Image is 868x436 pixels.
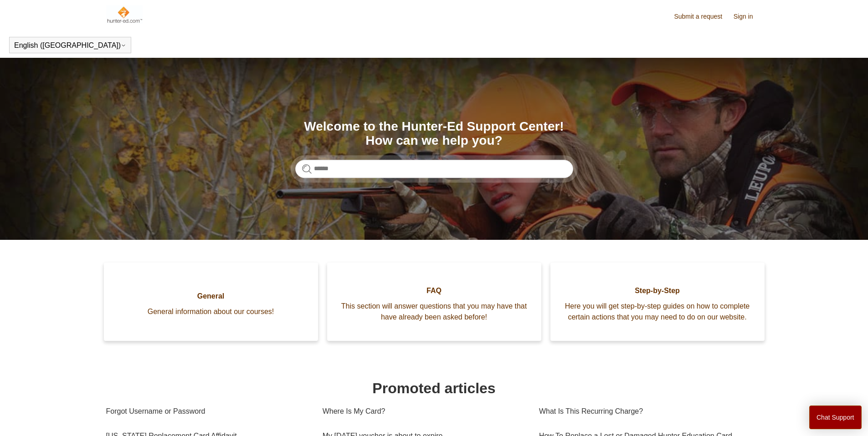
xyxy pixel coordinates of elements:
[118,291,304,302] span: General
[809,406,862,429] button: Chat Support
[106,377,762,399] h1: Promoted articles
[14,41,126,50] button: English ([GEOGRAPHIC_DATA])
[295,160,573,178] input: Search
[539,399,755,424] a: What Is This Recurring Charge?
[104,263,318,341] a: General General information about our courses!
[550,263,765,341] a: Step-by-Step Here you will get step-by-step guides on how to complete certain actions that you ma...
[341,301,528,323] span: This section will answer questions that you may have that have already been asked before!
[323,399,525,424] a: Where Is My Card?
[295,120,573,148] h1: Welcome to the Hunter-Ed Support Center! How can we help you?
[734,12,762,21] a: Sign in
[327,263,541,341] a: FAQ This section will answer questions that you may have that have already been asked before!
[564,301,751,323] span: Here you will get step-by-step guides on how to complete certain actions that you may need to do ...
[341,285,528,296] span: FAQ
[106,5,143,24] img: Hunter-Ed Help Center home page
[118,306,304,317] span: General information about our courses!
[106,399,309,424] a: Forgot Username or Password
[674,12,731,21] a: Submit a request
[564,285,751,296] span: Step-by-Step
